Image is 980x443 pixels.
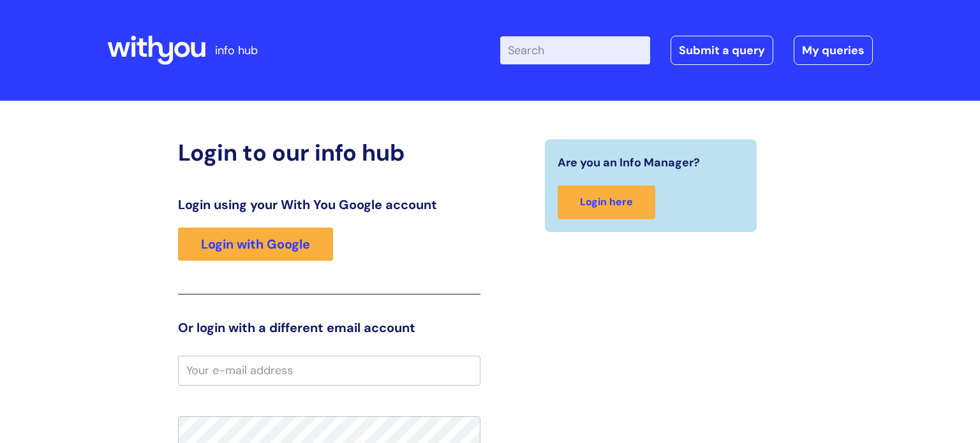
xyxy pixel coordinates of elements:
a: Login with Google [178,228,333,261]
h3: Or login with a different email account [178,320,480,335]
a: Login here [558,185,655,219]
h3: Login using your With You Google account [178,197,480,212]
input: Your e-mail address [178,356,480,385]
h2: Login to our info hub [178,139,480,166]
span: Are you an Info Manager? [558,152,700,173]
a: My queries [794,36,873,65]
p: info hub [215,40,258,61]
input: Search [500,36,650,64]
a: Submit a query [671,36,773,65]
